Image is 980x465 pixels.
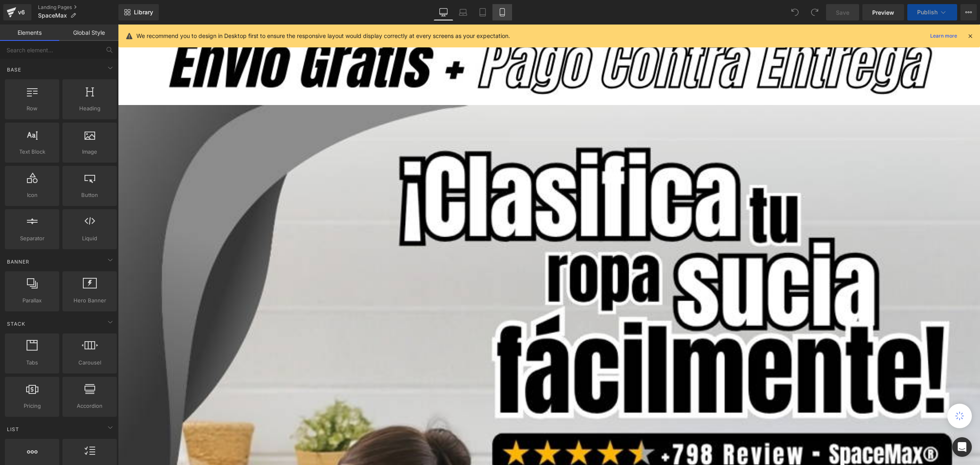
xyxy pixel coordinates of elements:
[6,258,30,266] span: Banner
[6,320,26,328] span: Stack
[65,402,114,410] span: Accordion
[65,234,114,243] span: Liquid
[38,12,67,19] span: SpaceMax
[16,7,27,18] div: v6
[7,358,57,367] span: Tabs
[65,296,114,305] span: Hero Banner
[59,25,118,41] a: Global Style
[7,402,57,410] span: Pricing
[927,31,960,41] a: Learn more
[118,4,159,20] a: New Library
[65,191,114,199] span: Button
[6,66,22,74] span: Base
[872,8,894,17] span: Preview
[7,234,57,243] span: Separator
[492,4,512,20] a: Mobile
[836,8,849,17] span: Save
[806,4,823,20] button: Redo
[862,4,904,20] a: Preview
[7,148,57,156] span: Text Block
[65,358,114,367] span: Carousel
[787,4,803,20] button: Undo
[65,104,114,113] span: Heading
[7,296,57,305] span: Parallax
[7,191,57,199] span: Icon
[907,4,957,20] button: Publish
[960,4,977,20] button: More
[7,104,57,113] span: Row
[134,9,153,16] span: Library
[136,31,510,40] p: We recommend you to design in Desktop first to ensure the responsive layout would display correct...
[6,425,20,433] span: List
[434,4,453,20] a: Desktop
[453,4,473,20] a: Laptop
[38,4,118,11] a: Landing Pages
[917,9,938,16] span: Publish
[473,4,492,20] a: Tablet
[952,437,972,457] div: Open Intercom Messenger
[3,4,31,20] a: v6
[65,148,114,156] span: Image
